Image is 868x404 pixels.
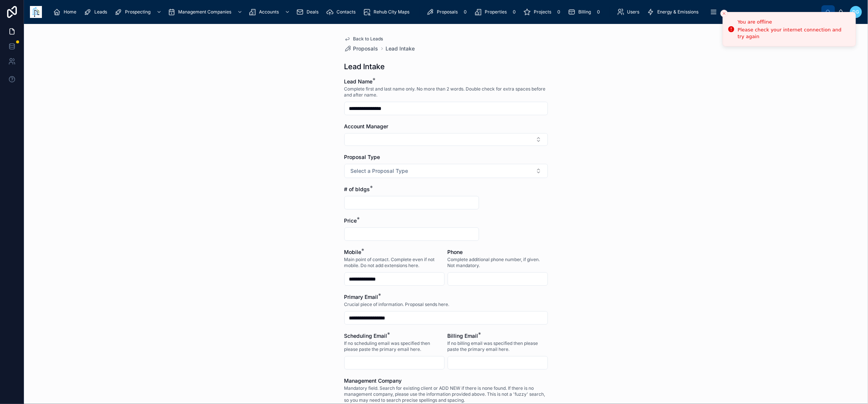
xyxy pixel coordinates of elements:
[294,5,324,19] a: Deals
[344,154,380,160] span: Proposal Type
[738,27,850,40] div: Please check your internet connection and try again
[521,5,566,19] a: Projects0
[853,9,859,15] span: DG
[344,249,362,255] span: Mobile
[48,4,822,20] div: scrollable content
[721,10,728,17] button: Close toast
[424,5,472,19] a: Proposals0
[448,340,548,352] span: If no billing email was specified then please paste the primary email here.
[344,217,357,224] span: Price
[125,9,150,15] span: Prospecting
[472,5,521,19] a: Properties0
[554,7,563,16] div: 0
[361,5,415,19] a: Rehub City Maps
[594,7,603,16] div: 0
[353,45,378,52] span: Proposals
[344,257,445,269] span: Main point of contact. Complete even if not mobile. Do not add extensions here.
[615,5,645,19] a: Users
[353,36,383,42] span: Back to Leads
[307,9,319,15] span: Deals
[344,86,548,98] span: Complete first and last name only. No more than 2 words. Double check for extra spaces before and...
[627,9,640,15] span: Users
[351,167,408,175] span: Select a Proposal Type
[259,9,279,15] span: Accounts
[165,5,246,19] a: Management Companies
[374,9,409,15] span: Rehub City Maps
[344,186,370,192] span: # of bldgs
[51,5,82,19] a: Home
[94,9,107,15] span: Leads
[336,9,356,15] span: Contacts
[246,5,294,19] a: Accounts
[448,257,548,269] span: Complete additional phone number, if given. Not mandatory.
[738,18,850,26] div: You are offline
[658,9,699,15] span: Energy & Emissions
[178,9,231,15] span: Management Companies
[82,5,112,19] a: Leads
[112,5,165,19] a: Prospecting
[448,333,478,339] span: Billing Email
[386,45,415,52] a: Lead Intake
[344,133,548,146] button: Select Button
[534,9,551,15] span: Projects
[448,249,463,255] span: Phone
[344,385,548,403] span: Mandatory field. Search for existing client or ADD NEW if there is none found. If there is no man...
[344,123,389,129] span: Account Manager
[485,9,507,15] span: Properties
[344,340,445,352] span: If no scheduling email was specified then please paste the primary email here.
[461,7,470,16] div: 0
[344,36,383,42] a: Back to Leads
[344,78,373,85] span: Lead Name
[578,9,591,15] span: Billing
[64,9,76,15] span: Home
[645,5,704,19] a: Energy & Emissions
[510,7,519,16] div: 0
[344,333,387,339] span: Scheduling Email
[344,61,385,72] h1: Lead Intake
[30,6,42,18] img: App logo
[324,5,361,19] a: Contacts
[344,294,378,300] span: Primary Email
[437,9,458,15] span: Proposals
[344,302,450,307] span: Crucial piece of information. Proposal sends here.
[344,45,378,52] a: Proposals
[566,5,605,19] a: Billing0
[344,377,402,384] span: Management Company
[344,164,548,178] button: Select Button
